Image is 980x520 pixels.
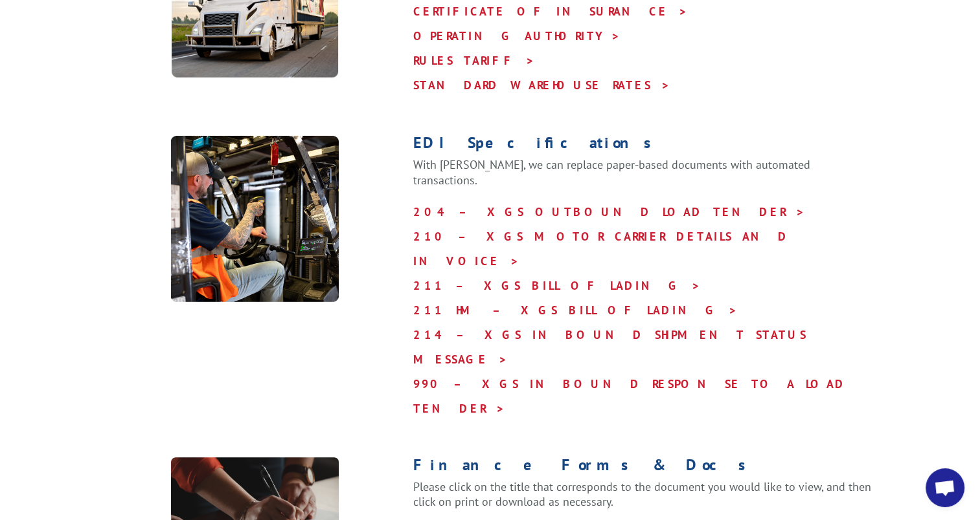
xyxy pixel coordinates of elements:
[413,303,738,318] a: 211 HM – XGS BILL OF LADING >
[413,135,874,157] h1: EDI Specifications
[413,327,806,367] a: 214 – XGS INBOUND SHIPMENT STATUS MESSAGE >
[413,157,874,200] p: With [PERSON_NAME], we can replace paper-based documents with automated transactions.
[413,204,805,219] a: 204 – XGS OUTBOUND LOAD TENDER >
[413,457,874,479] h1: Finance Forms & Docs
[413,229,789,268] a: 210 – XGS MOTOR CARRIER DETAILS AND INVOICE >
[413,78,670,92] a: STANDARD WAREHOUSE RATES >
[171,135,339,303] img: XpressGlobalSystems_Resources_EDI
[413,4,688,19] a: CERTIFICATE OF INSURANCE >
[413,53,535,68] a: RULES TARIFF >
[413,28,621,43] a: OPERATING AUTHORITY >
[413,376,846,416] a: 990 – XGS INBOUND RESPONSE TO A LOAD TENDER >
[413,278,701,293] a: 211 – XGS BILL OF LADING >
[926,468,964,507] div: Open chat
